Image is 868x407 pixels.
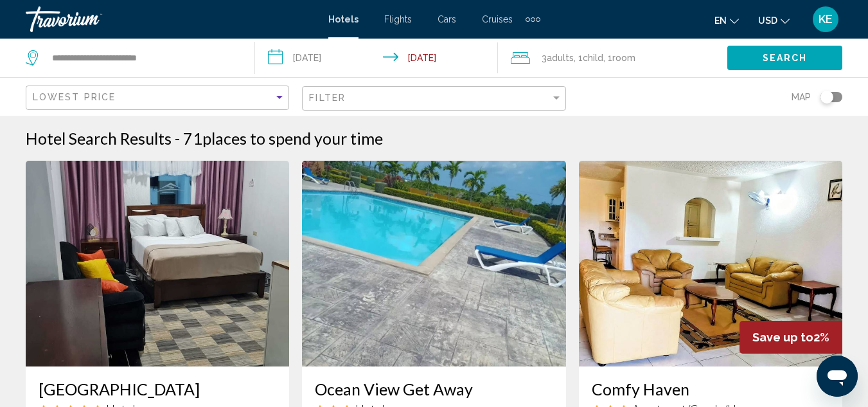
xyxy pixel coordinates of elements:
[309,93,346,103] span: Filter
[438,14,456,24] a: Cars
[33,92,116,102] span: Lowest Price
[175,129,180,148] span: -
[202,129,383,148] span: places to spend your time
[819,13,833,26] span: KE
[526,9,540,30] button: Extra navigation items
[39,379,276,399] a: [GEOGRAPHIC_DATA]
[817,356,858,397] iframe: Button to launch messaging window
[183,129,383,148] h2: 71
[26,161,289,366] img: Hotel image
[727,46,842,69] button: Search
[384,14,412,24] a: Flights
[542,49,574,67] span: 3
[498,39,727,77] button: Travelers: 3 adults, 1 child
[482,14,513,24] a: Cruises
[547,53,574,63] span: Adults
[714,15,727,26] span: en
[302,86,565,112] button: Filter
[26,129,172,148] h1: Hotel Search Results
[315,379,553,399] a: Ocean View Get Away
[26,6,315,32] a: Travorium
[328,14,359,24] a: Hotels
[255,39,497,77] button: Check-in date: Nov 24, 2025 Check-out date: Nov 25, 2025
[763,53,808,64] span: Search
[714,11,739,30] button: Change language
[302,161,565,366] img: Hotel image
[592,379,829,399] a: Comfy Haven
[811,91,842,103] button: Toggle map
[603,49,635,67] span: , 1
[579,161,842,366] img: Hotel image
[752,330,813,344] span: Save up to
[758,11,790,30] button: Change currency
[740,321,842,354] div: 2%
[792,88,811,106] span: Map
[33,93,285,104] mat-select: Sort by
[574,49,603,67] span: , 1
[758,15,777,26] span: USD
[583,53,603,63] span: Child
[612,53,635,63] span: Room
[809,6,842,33] button: User Menu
